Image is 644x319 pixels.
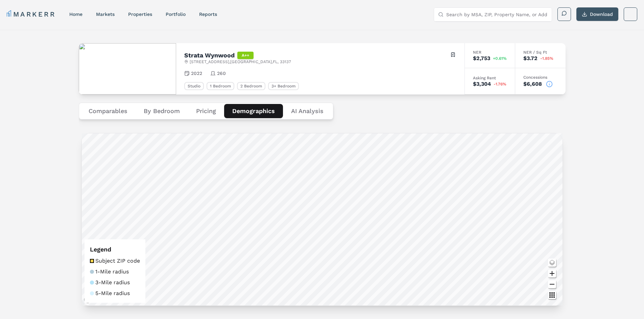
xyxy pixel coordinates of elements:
[166,11,186,17] a: Portfolio
[473,81,491,87] div: $3,304
[268,82,299,90] div: 3+ Bedroom
[523,50,557,54] div: NER / Sq Ft
[69,11,82,17] a: home
[80,104,136,118] button: Comparables
[184,82,204,90] div: Studio
[90,278,140,287] li: 3-Mile radius
[90,268,140,276] li: 1-Mile radius
[84,296,114,303] a: Mapbox logo
[548,291,556,299] button: Other options map button
[128,11,152,17] a: properties
[446,8,548,21] input: Search by MSA, ZIP, Property Name, or Address
[493,56,507,60] span: +0.61%
[548,259,556,267] button: Change style map button
[188,104,224,118] button: Pricing
[136,104,188,118] button: By Bedroom
[576,7,618,21] button: Download
[96,11,115,17] a: markets
[523,56,538,61] div: $3.72
[237,82,265,90] div: 2 Bedroom
[191,70,202,77] span: 2022
[473,50,507,54] div: NER
[283,104,332,118] button: AI Analysis
[90,257,140,265] li: Subject ZIP code
[217,70,226,77] span: 260
[523,75,557,79] div: Concessions
[224,104,283,118] button: Demographics
[190,59,291,64] span: [STREET_ADDRESS] , [GEOGRAPHIC_DATA] , FL , 33137
[82,133,563,305] canvas: Map
[548,269,556,277] button: Zoom in map button
[237,52,254,59] div: A++
[7,9,56,19] a: MARKERR
[523,81,542,87] div: $6,608
[494,82,506,86] span: -1.76%
[473,76,507,80] div: Asking Rent
[548,280,556,288] button: Zoom out map button
[207,82,234,90] div: 1 Bedroom
[540,56,553,60] span: -1.85%
[184,52,235,58] h2: Strata Wynwood
[90,245,140,254] h3: Legend
[199,11,217,17] a: reports
[473,56,490,61] div: $2,753
[90,289,140,297] li: 5-Mile radius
